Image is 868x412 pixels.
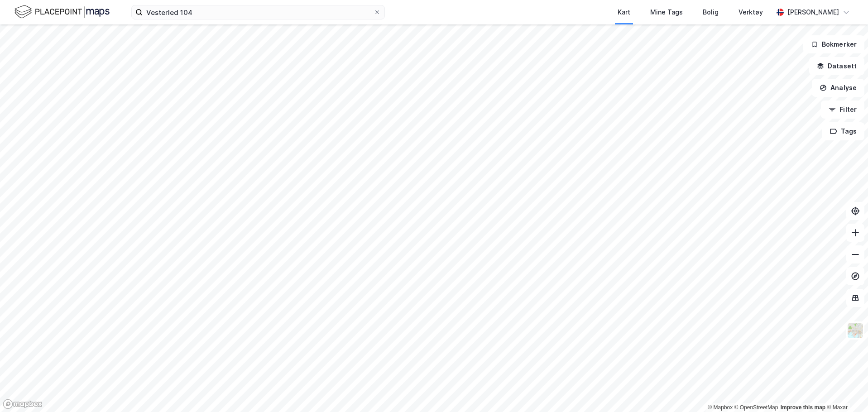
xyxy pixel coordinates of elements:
[812,79,864,97] button: Analyse
[739,7,763,18] div: Verktøy
[618,7,630,18] div: Kart
[821,101,864,119] button: Filter
[781,404,825,411] a: Improve this map
[708,404,733,411] a: Mapbox
[787,7,839,18] div: [PERSON_NAME]
[3,399,43,409] a: Mapbox homepage
[143,5,374,19] input: Søk på adresse, matrikkel, gårdeiere, leietakere eller personer
[803,35,864,53] button: Bokmerker
[823,369,868,412] iframe: Chat Widget
[823,369,868,412] div: Kontrollprogram for chat
[734,404,778,411] a: OpenStreetMap
[14,4,110,20] img: logo.f888ab2527a4732fd821a326f86c7f29.svg
[822,122,864,140] button: Tags
[809,57,864,75] button: Datasett
[847,322,864,339] img: Z
[703,7,719,18] div: Bolig
[650,7,683,18] div: Mine Tags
